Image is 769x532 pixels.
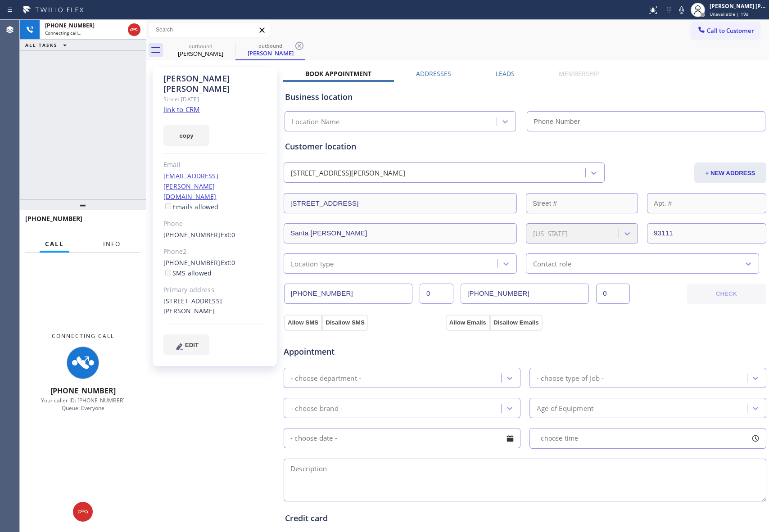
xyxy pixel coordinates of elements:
div: [PERSON_NAME] [PERSON_NAME] [710,2,766,10]
div: Mary Dombek [236,40,304,59]
label: SMS allowed [163,269,212,277]
input: SMS allowed [165,270,171,275]
div: [PERSON_NAME] [PERSON_NAME] [163,73,267,94]
div: Location type [291,258,334,269]
div: - choose department - [291,373,361,383]
div: [PERSON_NAME] [236,49,304,57]
label: Leads [496,69,515,78]
span: Call to Customer [707,27,754,35]
div: Business location [285,91,765,103]
input: Street # [526,193,638,213]
input: Ext. 2 [596,284,630,304]
button: Call to Customer [691,22,760,39]
input: Ext. [420,284,453,304]
button: EDIT [163,334,209,355]
a: [PHONE_NUMBER] [163,258,221,267]
span: [PHONE_NUMBER] [45,22,95,29]
div: Phone2 [163,247,267,257]
span: - choose time - [537,434,583,442]
span: EDIT [185,342,199,348]
span: [PHONE_NUMBER] [50,386,116,396]
label: Emails allowed [163,203,219,211]
span: Connecting call… [45,30,81,36]
a: [EMAIL_ADDRESS][PERSON_NAME][DOMAIN_NAME] [163,171,218,201]
button: Call [40,235,69,253]
div: Email [163,160,267,170]
div: Age of Equipment [537,403,593,413]
input: Apt. # [647,193,766,213]
div: Since: [DATE] [163,94,267,104]
div: - choose type of job - [537,373,604,383]
button: CHECK [687,284,766,304]
input: - choose date - [284,428,520,448]
div: Mary Dombek [167,40,235,60]
button: Hang up [73,502,93,522]
div: Primary address [163,285,267,295]
button: ALL TASKS [20,40,76,50]
span: Ext: 0 [221,230,235,239]
span: Ext: 0 [221,258,235,267]
div: Customer location [285,140,765,153]
button: Mute [675,4,688,16]
div: [STREET_ADDRESS][PERSON_NAME] [291,168,405,178]
button: Hang up [128,23,140,36]
button: Info [98,235,126,253]
input: ZIP [647,223,766,243]
input: City [284,223,517,243]
label: Addresses [416,69,451,78]
span: [PHONE_NUMBER] [25,214,82,223]
div: - choose brand - [291,403,343,413]
div: Phone [163,219,267,229]
span: Connecting Call [52,332,114,340]
button: Disallow SMS [322,315,368,331]
a: [PHONE_NUMBER] [163,230,221,239]
label: Membership [559,69,599,78]
div: Location Name [292,117,340,127]
label: Book Appointment [305,69,371,78]
input: Search [149,23,270,37]
span: Info [103,240,121,248]
span: Unavailable | 19s [710,11,748,17]
div: Credit card [285,512,765,524]
button: Disallow Emails [490,315,543,331]
input: Phone Number [284,284,412,304]
span: ALL TASKS [25,42,58,48]
input: Phone Number [527,111,765,131]
div: outbound [236,42,304,49]
span: Appointment [284,346,443,358]
input: Emails allowed [165,203,171,209]
div: Contact role [533,258,571,269]
button: copy [163,125,209,146]
button: Allow Emails [446,315,490,331]
span: Your caller ID: [PHONE_NUMBER] Queue: Everyone [41,397,125,412]
button: Allow SMS [284,315,322,331]
input: Phone Number 2 [461,284,589,304]
div: [STREET_ADDRESS][PERSON_NAME] [163,296,267,317]
button: + NEW ADDRESS [694,162,766,183]
div: outbound [167,43,235,50]
a: link to CRM [163,105,200,114]
input: Address [284,193,517,213]
div: [PERSON_NAME] [167,50,235,58]
span: Call [45,240,64,248]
